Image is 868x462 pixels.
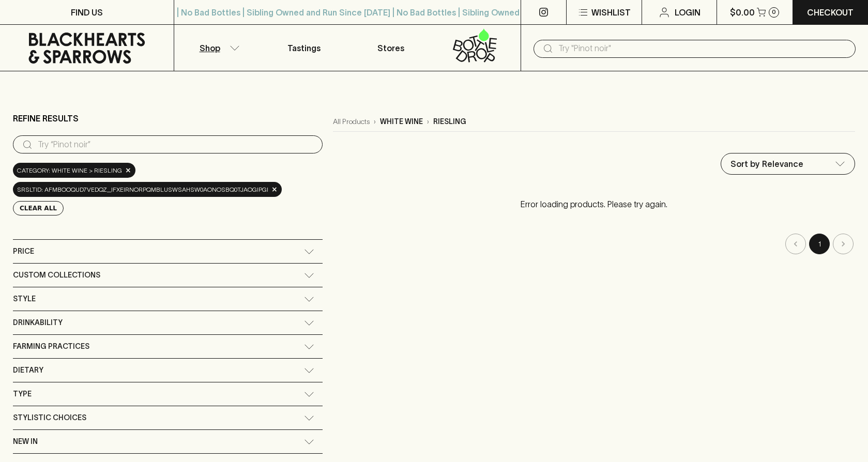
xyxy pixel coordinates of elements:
input: Try "Pinot noir" [558,40,847,57]
p: 0 [772,9,776,15]
span: × [271,184,278,195]
input: Try “Pinot noir” [38,136,314,153]
button: Clear All [13,201,64,215]
div: Stylistic Choices [13,406,323,429]
p: › [427,116,429,127]
p: Tastings [287,42,321,54]
p: white wine [380,116,423,127]
p: Refine Results [13,112,79,125]
p: › [374,116,376,127]
button: Shop [174,25,261,71]
span: Dietary [13,364,43,377]
span: Stylistic Choices [13,411,86,424]
div: Type [13,382,323,406]
p: FIND US [71,6,103,19]
span: Custom Collections [13,269,100,282]
span: Drinkability [13,316,63,329]
span: Price [13,245,34,258]
p: Wishlist [591,6,631,19]
div: Price [13,240,323,263]
span: × [125,165,131,176]
p: Checkout [807,6,854,19]
a: Stores [347,25,434,71]
span: Type [13,388,32,401]
nav: pagination navigation [333,234,855,254]
div: New In [13,430,323,453]
a: All Products [333,116,370,127]
span: Farming Practices [13,340,89,353]
div: Farming Practices [13,335,323,358]
div: Style [13,287,323,311]
div: Sort by Relevance [721,153,855,174]
p: riesling [433,116,466,127]
span: New In [13,435,38,448]
p: Error loading products. Please try again. [333,188,855,221]
div: Dietary [13,359,323,382]
a: Tastings [261,25,347,71]
p: Stores [377,42,404,54]
div: Custom Collections [13,264,323,287]
span: Style [13,292,36,305]
p: Shop [200,42,220,54]
button: page 1 [809,234,830,254]
span: srsltid: AfmBOoqud7VEdqZ_IfxeIRnOrpqMbluswSAhsW0aonOSbQ0TJAoGipGi [17,184,268,195]
div: Drinkability [13,311,323,334]
p: Login [675,6,701,19]
p: $0.00 [730,6,755,19]
p: Sort by Relevance [730,158,803,170]
span: Category: white wine > riesling [17,165,122,176]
